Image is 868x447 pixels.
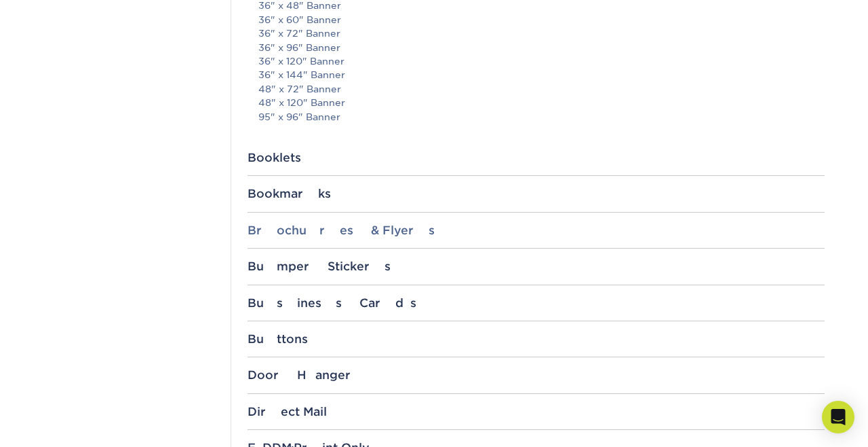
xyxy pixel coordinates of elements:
[258,111,340,122] a: 95" x 96" Banner
[258,84,341,94] a: 48" x 72" Banner
[258,28,340,39] a: 36" x 72" Banner
[258,97,345,108] a: 48" x 120" Banner
[258,56,344,67] a: 36" x 120" Banner
[248,260,825,273] div: Bumper Stickers
[248,332,825,346] div: Buttons
[248,405,825,418] div: Direct Mail
[3,406,115,442] iframe: Google Customer Reviews
[248,296,825,310] div: Business Cards
[258,69,345,80] a: 36" x 144" Banner
[258,14,341,25] a: 36" x 60" Banner
[248,368,825,382] div: Door Hanger
[258,42,340,53] a: 36" x 96" Banner
[248,224,825,237] div: Brochures & Flyers
[822,401,854,433] div: Open Intercom Messenger
[248,151,825,164] div: Booklets
[248,187,825,200] div: Bookmarks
